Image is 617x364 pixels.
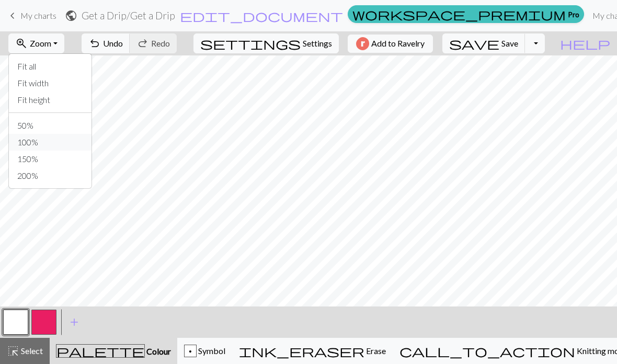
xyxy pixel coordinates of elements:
[6,8,19,23] span: keyboard_arrow_left
[449,36,499,51] span: save
[9,117,92,134] button: 50%
[356,37,369,50] img: Ravelry
[177,338,232,364] button: p Symbol
[9,92,92,108] button: Fit height
[103,38,123,48] span: Undo
[145,346,171,356] span: Colour
[352,7,566,21] span: workspace_premium
[9,151,92,167] button: 150%
[50,338,177,364] button: Colour
[65,8,77,23] span: public
[8,33,64,53] button: Zoom
[82,9,175,21] h2: Get a Drip / Get a Drip
[232,338,393,364] button: Erase
[185,345,196,358] div: p
[9,167,92,184] button: 200%
[56,344,144,358] span: palette
[82,33,130,53] button: Undo
[68,315,81,329] span: add
[442,33,525,53] button: Save
[88,36,101,51] span: undo
[200,37,301,50] i: Settings
[364,346,386,356] span: Erase
[348,35,433,53] button: Add to Ravelry
[20,10,56,20] span: My charts
[200,36,301,51] span: settings
[371,37,425,50] span: Add to Ravelry
[197,346,225,356] span: Symbol
[7,344,19,358] span: highlight_alt
[239,344,364,358] span: ink_eraser
[560,36,610,51] span: help
[501,38,518,48] span: Save
[15,36,28,51] span: zoom_in
[193,33,339,53] button: SettingsSettings
[9,58,92,75] button: Fit all
[30,38,51,48] span: Zoom
[6,7,56,25] a: My charts
[19,346,43,356] span: Select
[399,344,575,358] span: call_to_action
[9,134,92,151] button: 100%
[348,5,584,23] a: Pro
[9,75,92,92] button: Fit width
[303,37,332,50] span: Settings
[180,8,343,23] span: edit_document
